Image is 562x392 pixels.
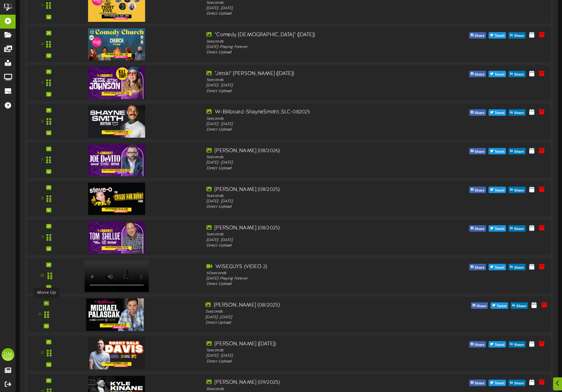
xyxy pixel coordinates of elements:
div: [DATE] - [DATE] [206,122,415,127]
div: [PERSON_NAME] (08/2025) [205,301,416,309]
button: Share [469,225,486,232]
div: [DATE] - [DATE] [206,199,415,204]
div: W-Billboard-ShayneSmith1_SLC-082025 [206,109,415,116]
div: 5 seconds [206,155,415,160]
button: Tweet [489,341,506,348]
span: Share [473,110,486,117]
div: 5 seconds [206,116,415,121]
button: Tweet [489,186,506,193]
button: Share [469,186,486,193]
span: Share [513,148,525,155]
div: [DATE] - Playing Forever [206,276,415,281]
button: Share [511,302,528,309]
img: a80debac-462b-464f-9416-f1dc5311fb78.jpg [88,221,145,253]
span: Tweet [493,110,506,117]
div: [DATE] - [DATE] [206,6,415,11]
img: 5cc92947-3610-43af-8657-3f063ad4ba00.jpg [86,298,144,331]
img: a97f66fe-a1ac-4c5c-91eb-e24170157dd6.jpg [88,105,145,138]
button: Share [509,109,525,116]
div: Direct Upload [205,320,416,326]
div: [DATE] - [DATE] [205,314,416,320]
span: Share [513,110,525,117]
button: Tweet [489,71,506,77]
span: Tweet [493,32,506,39]
div: [DATE] - Playing Forever [206,44,415,50]
button: Share [469,341,486,348]
div: [PERSON_NAME] (08/2025) [206,225,415,232]
div: 8 seconds [206,386,415,392]
span: Share [473,148,486,155]
div: Direct Upload [206,204,415,210]
button: Share [471,302,488,309]
button: Share [509,32,525,38]
span: Tweet [493,380,506,387]
div: 5 seconds [205,309,416,315]
div: Direct Upload [206,127,415,132]
span: Share [473,32,486,39]
div: 5 seconds [206,193,415,199]
div: 12 [41,350,44,356]
div: 5 seconds [206,78,415,83]
button: Tweet [489,148,506,154]
button: Share [469,148,486,154]
div: [PERSON_NAME] (08/2025) [206,186,415,193]
button: Share [469,264,486,270]
div: WISEGUYS (VIDEO 2) [206,263,415,270]
img: f3b2d78d-8d29-47fe-b415-2b664249a8eb.jpg [88,183,145,215]
span: Share [473,264,486,271]
span: Share [513,187,525,194]
span: Tweet [493,264,506,271]
span: Share [473,187,486,194]
span: Share [473,341,486,348]
button: Share [509,264,525,270]
div: 10 [40,273,44,279]
span: Share [513,341,525,348]
span: Share [515,303,528,310]
span: Tweet [493,187,506,194]
span: Share [513,380,525,387]
span: Share [513,226,525,233]
img: e11e7618-02d8-435b-8702-780aea97a5c5.jpg [88,144,145,176]
span: Share [473,226,486,233]
button: Share [509,71,525,77]
button: Share [509,148,525,154]
button: Share [469,71,486,77]
div: Direct Upload [206,281,415,287]
button: Share [509,225,525,232]
button: Share [469,109,486,116]
div: [PERSON_NAME] ([DATE]) [206,340,415,348]
div: Direct Upload [206,243,415,248]
button: Share [509,186,525,193]
div: 9 [41,235,44,240]
div: 60 seconds [206,270,415,276]
div: DM [2,348,14,361]
span: Share [473,380,486,387]
div: 5 seconds [206,232,415,237]
button: Tweet [489,32,506,38]
div: "Jetski" [PERSON_NAME] ([DATE]) [206,70,415,77]
span: Tweet [493,148,506,155]
img: 23fe4ba7-ab88-49f9-bb7e-9e0e218ef7b2.jpg [88,337,145,369]
button: Share [469,32,486,38]
button: Tweet [489,109,506,116]
button: Share [509,380,525,386]
button: Tweet [491,302,508,309]
div: 5 seconds [206,39,415,44]
div: [DATE] - [DATE] [206,160,415,166]
button: Share [469,380,486,386]
span: Share [513,32,525,39]
div: [PERSON_NAME] (08/2026) [206,147,415,155]
div: [PERSON_NAME] (09/2025) [206,379,415,386]
div: 5 seconds [206,348,415,353]
div: Direct Upload [206,11,415,17]
div: Direct Upload [206,50,415,55]
button: Share [509,341,525,348]
div: [DATE] - [DATE] [206,237,415,243]
button: Tweet [489,264,506,270]
div: [DATE] - [DATE] [206,83,415,88]
span: Share [475,303,488,310]
div: 8 [41,196,44,201]
span: Tweet [493,226,506,233]
span: Share [473,71,486,78]
button: Tweet [489,380,506,386]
